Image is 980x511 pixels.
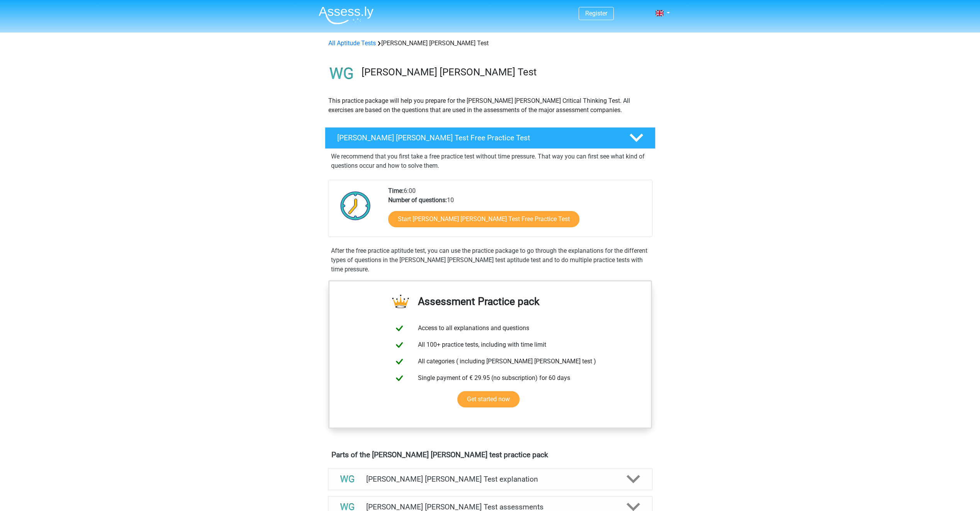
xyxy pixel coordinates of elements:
[382,186,652,237] div: 6:00 10
[328,96,652,115] p: This practice package will help you prepare for the [PERSON_NAME] [PERSON_NAME] Critical Thinking...
[388,196,447,204] b: Number of questions:
[325,468,656,490] a: explanations [PERSON_NAME] [PERSON_NAME] Test explanation
[325,57,358,90] img: watson glaser test
[366,475,614,484] h4: [PERSON_NAME] [PERSON_NAME] Test explanation
[388,211,579,227] a: Start [PERSON_NAME] [PERSON_NAME] Test Free Practice Test
[328,246,652,274] div: After the free practice aptitude test, you can use the practice package to go through the explana...
[331,450,649,459] h4: Parts of the [PERSON_NAME] [PERSON_NAME] test practice pack
[325,39,655,48] div: [PERSON_NAME] [PERSON_NAME] Test
[328,39,376,47] a: All Aptitude Tests
[331,152,649,170] p: We recommend that you first take a free practice test without time pressure. That way you can fir...
[319,6,374,24] img: Assessly
[388,187,404,194] b: Time:
[585,10,607,17] a: Register
[336,186,375,225] img: Clock
[338,469,357,489] img: watson glaser test explanations
[337,133,617,142] h4: [PERSON_NAME] [PERSON_NAME] Test Free Practice Test
[457,391,520,407] a: Get started now
[322,127,659,149] a: [PERSON_NAME] [PERSON_NAME] Test Free Practice Test
[362,66,649,78] h3: [PERSON_NAME] [PERSON_NAME] Test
